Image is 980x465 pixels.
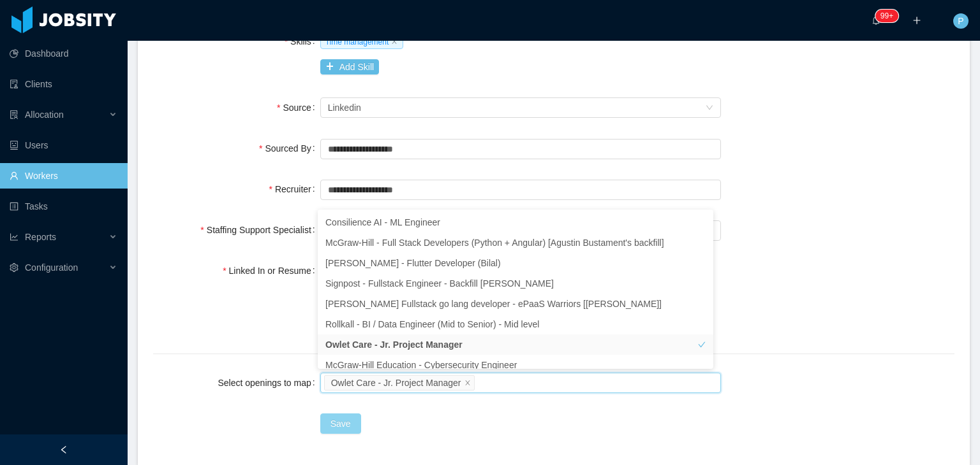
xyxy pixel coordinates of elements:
i: icon: check [698,218,706,226]
li: [PERSON_NAME] Fullstack go lang developer - ePaaS Warriors [[PERSON_NAME]] [318,294,713,314]
li: [PERSON_NAME] - Flutter Developer (Bilal) [318,253,713,273]
i: icon: close [391,38,397,45]
i: icon: check [698,259,706,267]
div: Linkedin [328,98,361,117]
i: icon: check [698,320,706,328]
a: icon: userWorkers [10,163,117,189]
li: Rollkall - BI / Data Engineer (Mid to Senior) - Mid level [318,314,713,334]
i: icon: check [698,300,706,308]
sup: 1740 [875,10,898,22]
input: Select openings to map [477,375,484,390]
i: icon: check [698,341,706,348]
label: Recruiter [269,184,320,194]
span: Allocation [25,110,64,120]
i: icon: check [698,361,706,369]
label: Sourced By [259,143,320,154]
i: icon: check [698,280,706,287]
label: Staffing Support Specialist [200,225,320,235]
li: Owlet Care - Jr. Project Manager [324,375,475,390]
li: Signpost - Fullstack Engineer - Backfill [PERSON_NAME] [318,273,713,294]
button: Save [320,413,361,434]
label: Skills [285,36,320,46]
label: Linked In or Resume [223,266,320,276]
a: icon: auditClients [10,71,117,97]
span: P [958,13,963,29]
span: Configuration [25,262,78,273]
li: McGraw-Hill - Full Stack Developers (Python + Angular) [Agustin Bustament's backfill] [318,232,713,253]
a: icon: profileTasks [10,194,117,219]
i: icon: solution [10,110,19,119]
a: icon: pie-chartDashboard [10,41,117,66]
i: icon: close [464,379,471,387]
span: Time management [320,35,404,49]
i: icon: bell [872,16,880,25]
i: icon: setting [10,263,19,272]
label: Source [277,103,320,113]
li: McGraw-Hill Education - Cybersecurity Engineer [318,355,713,375]
label: Select openings to map [218,378,320,388]
li: Consilience AI - ML Engineer [318,212,713,232]
i: icon: check [698,239,706,247]
span: Reports [25,232,56,242]
button: icon: plusAdd Skill [320,59,379,75]
div: Owlet Care - Jr. Project Manager [331,376,461,390]
li: Owlet Care - Jr. Project Manager [318,334,713,355]
i: icon: plus [912,16,921,25]
a: icon: robotUsers [10,132,117,158]
i: icon: line-chart [10,232,19,241]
